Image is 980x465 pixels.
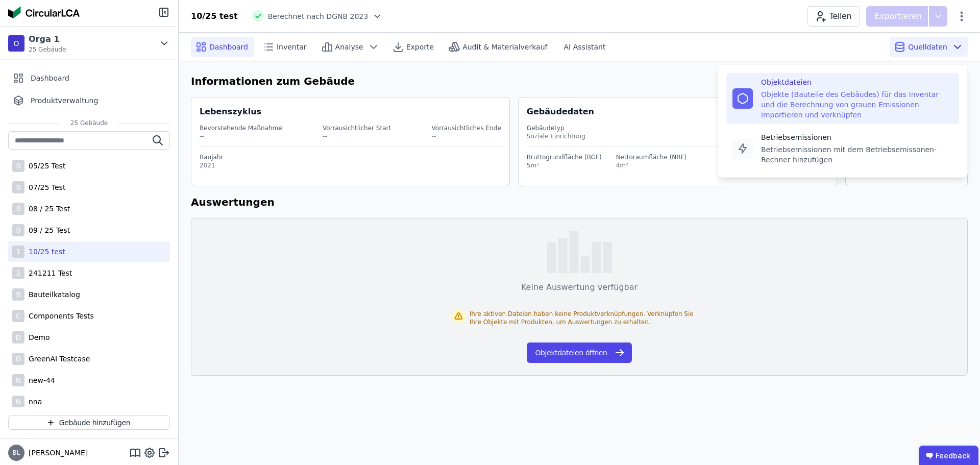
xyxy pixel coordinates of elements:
[462,42,547,52] span: Audit & Materialverkauf
[406,42,434,52] span: Exporte
[12,396,24,408] div: N
[24,397,42,407] div: nna
[12,353,24,365] div: G
[24,182,65,192] div: 07/25 Test
[12,310,24,322] div: C
[13,450,20,456] span: BL
[12,331,24,344] div: D
[8,6,80,18] img: Concular
[12,374,24,386] div: N
[200,124,282,132] div: Bevorstehende Maßnahme
[323,124,391,132] div: Vorrausichtlicher Start
[277,42,307,52] span: Inventar
[527,161,602,169] div: 5m²
[200,161,503,169] div: 2021
[31,95,98,106] span: Produktverwaltung
[432,132,501,140] div: --
[200,153,503,161] div: Baujahr
[8,35,24,52] div: O
[24,204,70,214] div: 08 / 25 Test
[200,106,261,118] div: Lebenszyklus
[761,77,953,87] div: Objektdateien
[527,106,837,118] div: Gebäudedaten
[191,74,968,89] h6: Informationen zum Gebäude
[60,119,118,127] span: 25 Gebäude
[874,10,924,22] p: Exportieren
[908,42,947,52] span: Quelldaten
[12,181,24,193] div: 0
[616,161,687,169] div: 4m²
[807,6,860,27] button: Teilen
[24,332,50,342] div: Demo
[8,415,170,430] button: Gebäude hinzufügen
[24,311,94,321] div: Components Tests
[12,267,24,279] div: 2
[24,289,80,300] div: Bauteilkatalog
[761,132,953,142] div: Betriebsemissionen
[12,224,24,236] div: 0
[12,203,24,215] div: 0
[268,11,369,21] span: Berechnet nach DGNB 2023
[521,281,638,293] div: Keine Auswertung verfügbar
[12,246,24,258] div: 1
[209,42,248,52] span: Dashboard
[527,124,828,132] div: Gebäudetyp
[323,132,391,140] div: --
[616,153,687,161] div: Nettoraumfläche (NRF)
[547,231,612,273] img: empty-state
[200,132,282,140] div: --
[29,45,66,54] span: 25 Gebäude
[24,161,65,171] div: 05/25 Test
[335,42,363,52] span: Analyse
[191,194,968,210] h6: Auswertungen
[24,354,90,364] div: GreenAI Testcase
[24,225,70,235] div: 09 / 25 Test
[527,342,631,363] button: Objektdateien öffnen
[563,42,605,52] span: AI Assistant
[24,448,88,458] span: [PERSON_NAME]
[24,375,55,385] div: new-44
[432,124,501,132] div: Vorrausichtliches Ende
[761,144,953,165] div: Betriebsemissionen mit dem Betriebsemissonen-Rechner hinzufügen
[527,132,828,140] div: Soziale Einrichtung
[527,153,602,161] div: Bruttogrundfläche (BGF)
[12,160,24,172] div: 0
[31,73,69,83] span: Dashboard
[470,310,707,326] div: Ihre aktiven Dateien haben keine Produktverknüpfungen. Verknüpfen Sie Ihre Objekte mit Produkten,...
[761,89,953,120] div: Objekte (Bauteile des Gebäudes) für das Inventar und die Berechnung von grauen Emissionen importi...
[24,268,72,278] div: 241211 Test
[29,33,66,45] div: Orga 1
[191,10,238,22] div: 10/25 test
[24,247,65,257] div: 10/25 test
[12,288,24,301] div: B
